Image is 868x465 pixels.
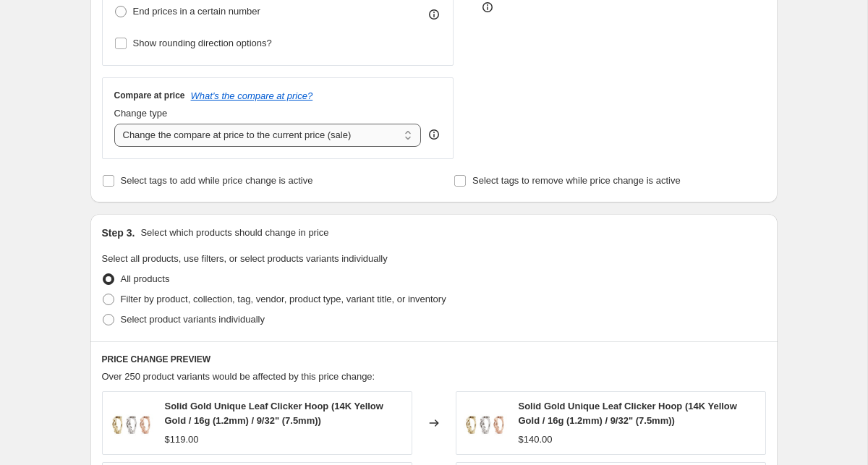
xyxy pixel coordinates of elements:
[165,432,199,447] div: $119.00
[114,108,168,119] span: Change type
[133,38,272,48] span: Show rounding direction options?
[121,273,170,284] span: All products
[102,371,375,382] span: Over 250 product variants would be affected by this price change:
[519,432,553,447] div: $140.00
[519,401,737,426] span: Solid Gold Unique Leaf Clicker Hoop (14K Yellow Gold / 16g (1.2mm) / 9/32" (7.5mm))
[121,175,313,186] span: Select tags to add while price change is active
[114,90,185,101] h3: Compare at price
[121,314,265,325] span: Select product variants individually
[121,294,446,304] span: Filter by product, collection, tag, vendor, product type, variant title, or inventory
[191,90,313,101] button: What's the compare at price?
[133,6,260,17] span: End prices in a certain number
[110,401,153,445] img: 143_80x.jpg
[102,253,388,264] span: Select all products, use filters, or select products variants individually
[165,401,383,426] span: Solid Gold Unique Leaf Clicker Hoop (14K Yellow Gold / 16g (1.2mm) / 9/32" (7.5mm))
[464,401,507,445] img: 143_80x.jpg
[102,354,766,365] h6: PRICE CHANGE PREVIEW
[472,175,681,186] span: Select tags to remove while price change is active
[140,226,328,240] p: Select which products should change in price
[427,127,441,142] div: help
[102,226,135,240] h2: Step 3.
